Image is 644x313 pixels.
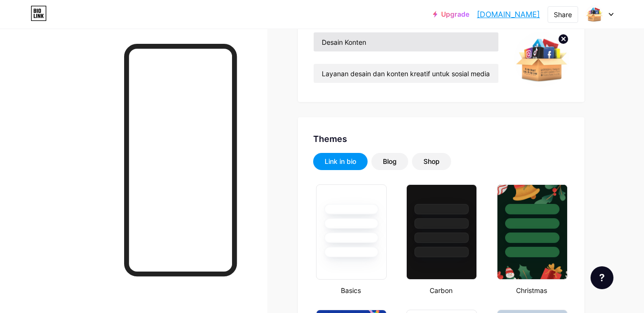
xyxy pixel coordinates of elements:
div: Christmas [494,285,569,295]
a: [DOMAIN_NAME] [477,9,540,20]
div: Share [554,10,572,20]
input: Name [314,32,498,51]
div: Basics [313,285,388,295]
div: Themes [313,132,569,145]
div: Blog [383,157,397,166]
div: Shop [423,157,440,166]
div: Link in bio [325,157,356,166]
div: Carbon [403,285,478,295]
img: pos [585,5,603,23]
img: pos [514,32,569,87]
a: Upgrade [433,10,469,18]
input: Bio [314,64,498,83]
